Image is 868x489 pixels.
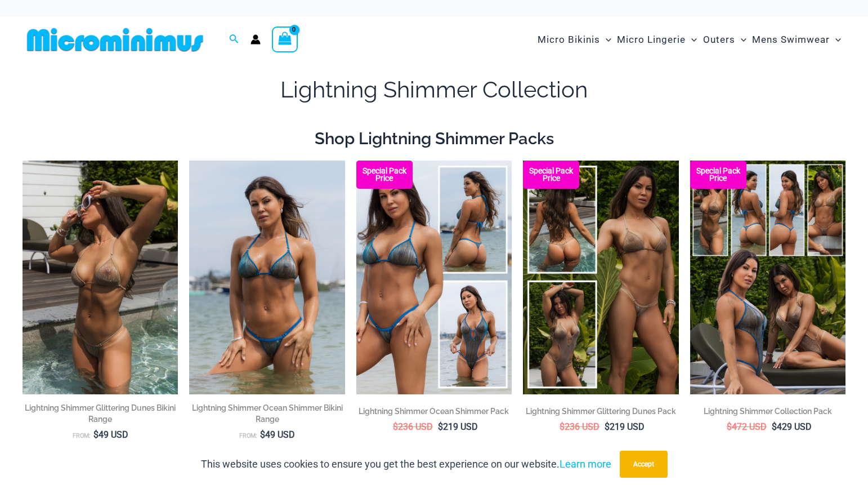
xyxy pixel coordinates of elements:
[356,161,512,394] a: Lightning Shimmer Ocean Lightning Shimmer Ocean Shimmer 317 Tri Top 469 Thong 09Lightning Shimmer...
[272,26,298,52] a: View Shopping Cart, empty
[735,25,746,54] span: Menu Toggle
[686,25,697,54] span: Menu Toggle
[239,432,257,439] span: From:
[438,421,443,432] span: $
[393,421,398,432] span: $
[393,421,433,432] bdi: 236 USD
[523,406,678,417] h2: Lightning Shimmer Glittering Dunes Pack
[535,23,614,57] a: Micro BikinisMenu ToggleMenu Toggle
[93,429,128,440] bdi: 49 USD
[772,421,812,432] bdi: 429 USD
[690,161,845,394] a: Lightning Shimmer Collection Lightning Shimmer Ocean Shimmer 317 Tri Top 469 Thong 08Lightning Sh...
[772,421,777,432] span: $
[600,25,611,54] span: Menu Toggle
[605,421,645,432] bdi: 219 USD
[23,402,178,429] a: Lightning Shimmer Glittering Dunes Bikini Range
[73,432,91,439] span: From:
[752,25,830,54] span: Mens Swimwear
[523,406,678,421] a: Lightning Shimmer Glittering Dunes Pack
[438,421,478,432] bdi: 219 USD
[356,167,413,182] b: Special Pack Price
[189,161,344,394] img: Lightning Shimmer Ocean Shimmer 317 Tri Top 469 Thong 07
[356,406,512,417] h2: Lightning Shimmer Ocean Shimmer Pack
[700,23,749,57] a: OutersMenu ToggleMenu Toggle
[560,421,565,432] span: $
[620,451,668,478] button: Accept
[690,167,746,182] b: Special Pack Price
[201,456,611,473] p: This website uses cookies to ensure you get the best experience on our website.
[727,421,767,432] bdi: 472 USD
[749,23,844,57] a: Mens SwimwearMenu ToggleMenu Toggle
[189,402,344,429] a: Lightning Shimmer Ocean Shimmer Bikini Range
[23,161,178,394] a: Lightning Shimmer Glittering Dunes 317 Tri Top 469 Thong 01Lightning Shimmer Glittering Dunes 317...
[560,421,599,432] bdi: 236 USD
[189,161,344,394] a: Lightning Shimmer Ocean Shimmer 317 Tri Top 469 Thong 07Lightning Shimmer Ocean Shimmer 317 Tri T...
[617,25,686,54] span: Micro Lingerie
[727,421,732,432] span: $
[229,33,239,47] a: Search icon link
[538,25,600,54] span: Micro Bikinis
[23,128,845,149] h2: Shop Lightning Shimmer Packs
[523,167,579,182] b: Special Pack Price
[560,458,611,470] a: Learn more
[614,23,700,57] a: Micro LingerieMenu ToggleMenu Toggle
[690,406,845,417] h2: Lightning Shimmer Collection Pack
[260,429,295,440] bdi: 49 USD
[523,161,678,394] img: Lightning Shimmer Dune
[356,406,512,421] a: Lightning Shimmer Ocean Shimmer Pack
[830,25,841,54] span: Menu Toggle
[260,429,265,440] span: $
[690,161,845,394] img: Lightning Shimmer Collection
[23,161,178,394] img: Lightning Shimmer Glittering Dunes 317 Tri Top 469 Thong 01
[690,406,845,421] a: Lightning Shimmer Collection Pack
[703,25,735,54] span: Outers
[189,402,344,425] h2: Lightning Shimmer Ocean Shimmer Bikini Range
[250,34,261,45] a: Account icon link
[23,27,208,52] img: MM SHOP LOGO FLAT
[523,161,678,394] a: Lightning Shimmer Dune Lightning Shimmer Glittering Dunes 317 Tri Top 469 Thong 02Lightning Shimm...
[23,74,845,105] h1: Lightning Shimmer Collection
[356,161,512,394] img: Lightning Shimmer Ocean
[533,21,845,59] nav: Site Navigation
[605,421,610,432] span: $
[93,429,99,440] span: $
[23,402,178,425] h2: Lightning Shimmer Glittering Dunes Bikini Range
